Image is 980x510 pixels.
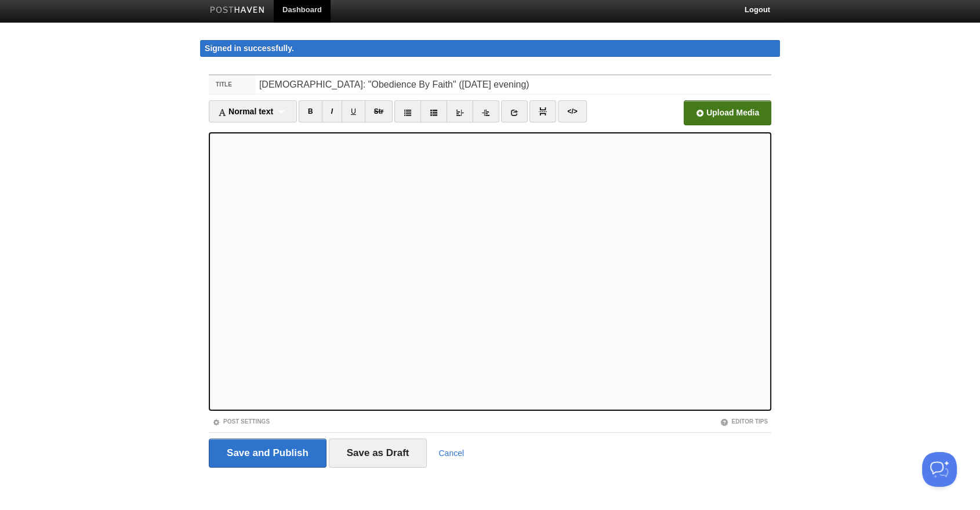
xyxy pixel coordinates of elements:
label: Title [209,75,256,94]
iframe: Help Scout Beacon - Open [922,452,957,487]
a: Cancel [438,448,464,458]
input: Save as Draft [329,439,427,468]
img: pagebreak-icon.png [539,107,547,115]
del: Str [374,107,384,115]
a: Str [365,100,393,122]
a: U [342,100,365,122]
a: I [322,100,342,122]
a: Editor Tips [720,418,768,425]
a: Post Settings [212,418,270,425]
input: Save and Publish [209,439,326,468]
div: Signed in successfully. [200,40,780,57]
a: </> [558,100,586,122]
img: Posthaven-bar [210,6,265,15]
a: B [299,100,322,122]
span: Normal text [218,107,273,116]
